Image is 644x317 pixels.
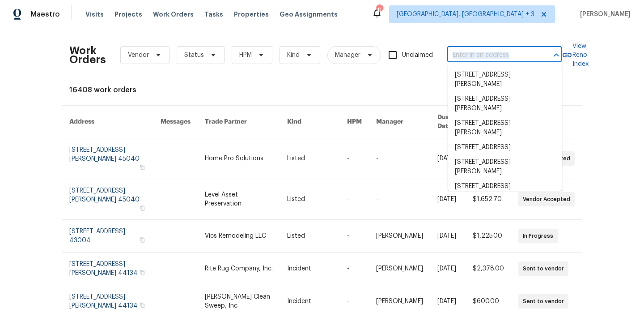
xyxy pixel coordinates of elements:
[448,68,562,92] li: [STREET_ADDRESS][PERSON_NAME]
[280,253,340,285] td: Incident
[448,92,562,116] li: [STREET_ADDRESS][PERSON_NAME]
[369,220,430,253] td: [PERSON_NAME]
[562,42,589,69] a: View Reno Index
[114,10,142,19] span: Projects
[184,51,204,60] span: Status
[69,86,575,94] div: 16408 work orders
[430,106,466,138] th: Due Date
[280,138,340,179] td: Listed
[335,51,360,60] span: Manager
[138,163,146,171] button: Copy Address
[448,179,562,203] li: [STREET_ADDRESS][PERSON_NAME]
[397,10,534,19] span: [GEOGRAPHIC_DATA], [GEOGRAPHIC_DATA] + 3
[85,10,104,19] span: Visits
[376,5,382,14] div: 11
[402,51,433,60] span: Unclaimed
[340,253,369,285] td: -
[280,10,338,19] span: Geo Assignments
[198,179,280,220] td: Level Asset Preservation
[280,179,340,220] td: Listed
[138,269,146,277] button: Copy Address
[234,10,269,19] span: Properties
[153,106,198,138] th: Messages
[340,106,369,138] th: HPM
[128,51,149,60] span: Vendor
[204,11,223,17] span: Tasks
[30,10,60,19] span: Maestro
[340,220,369,253] td: -
[138,301,146,309] button: Copy Address
[198,220,280,253] td: Vics Remodeling LLC
[448,116,562,140] li: [STREET_ADDRESS][PERSON_NAME]
[369,253,430,285] td: [PERSON_NAME]
[340,138,369,179] td: -
[448,140,562,155] li: [STREET_ADDRESS]
[280,106,340,138] th: Kind
[369,179,430,220] td: -
[576,10,631,19] span: [PERSON_NAME]
[448,155,562,179] li: [STREET_ADDRESS][PERSON_NAME]
[138,204,146,212] button: Copy Address
[369,106,430,138] th: Manager
[62,106,153,138] th: Address
[239,51,252,60] span: HPM
[340,179,369,220] td: -
[550,49,563,61] button: Close
[280,220,340,253] td: Listed
[198,138,280,179] td: Home Pro Solutions
[138,236,146,244] button: Copy Address
[69,46,106,64] h2: Work Orders
[369,138,430,179] td: -
[287,51,300,60] span: Kind
[153,10,194,19] span: Work Orders
[198,106,280,138] th: Trade Partner
[447,48,537,62] input: Enter in an address
[198,253,280,285] td: Rite Rug Company, Inc.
